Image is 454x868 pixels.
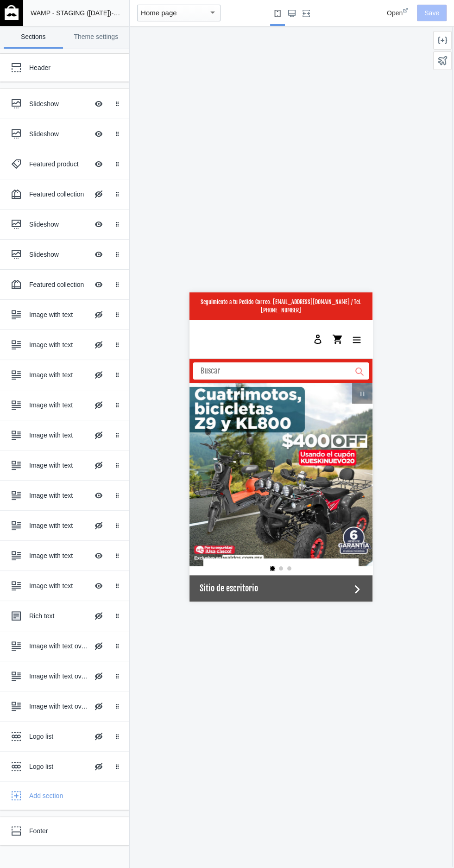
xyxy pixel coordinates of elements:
[29,250,88,259] div: Slideshow
[29,129,88,139] div: Slideshow
[88,94,109,114] button: Hide
[29,340,88,349] div: Image with text
[89,274,94,279] a: Select slide 2
[29,641,88,651] div: Image with text overlay
[10,290,161,302] span: Sitio de escritorio
[88,244,109,265] button: Hide
[29,791,122,800] div: Add section
[29,702,88,711] div: Image with text overlay
[29,280,88,289] div: Featured collection
[88,455,109,475] button: Hide
[5,5,19,20] img: main-logo_60x60_white.png
[88,184,109,204] button: Hide
[29,732,88,741] div: Logo list
[88,304,109,325] button: Hide
[81,274,86,279] a: Select slide 1
[29,611,88,621] div: Rich text
[4,26,63,49] a: Sections
[88,696,109,716] button: Hide
[29,99,88,108] div: Slideshow
[29,762,88,771] div: Logo list
[10,31,43,63] a: image
[88,274,109,295] button: Hide
[29,159,88,169] div: Featured product
[387,9,403,17] span: Open
[29,672,88,681] div: Image with text overlay
[29,190,88,199] div: Featured collection
[165,70,175,87] a: submit search
[31,9,111,17] span: WAMP - STAGING ([DATE])
[88,545,109,566] button: Hide
[88,335,109,355] button: Hide
[29,431,88,440] div: Image with text
[4,70,179,87] input: Buscar
[29,521,88,530] div: Image with text
[88,425,109,445] button: Hide
[29,63,109,72] div: Header
[67,26,126,49] a: Theme settings
[88,365,109,385] button: Hide
[29,310,88,319] div: Image with text
[88,606,109,626] button: Hide
[29,551,88,560] div: Image with text
[88,726,109,747] button: Hide
[29,370,88,380] div: Image with text
[29,826,109,836] div: Footer
[88,154,109,174] button: Hide
[88,395,109,415] button: Hide
[88,666,109,686] button: Hide
[141,9,177,17] mat-select-trigger: Home page
[29,220,88,229] div: Slideshow
[88,124,109,144] button: Hide
[29,581,88,590] div: Image with text
[29,491,88,500] div: Image with text
[29,400,88,410] div: Image with text
[98,274,102,279] a: Select slide 3
[29,461,88,470] div: Image with text
[88,515,109,536] button: Hide
[88,756,109,777] button: Hide
[158,38,177,56] button: Menú
[88,214,109,234] button: Hide
[88,636,109,656] button: Hide
[88,576,109,596] button: Hide
[111,9,159,17] span: - by Shop Sheriff
[88,485,109,506] button: Hide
